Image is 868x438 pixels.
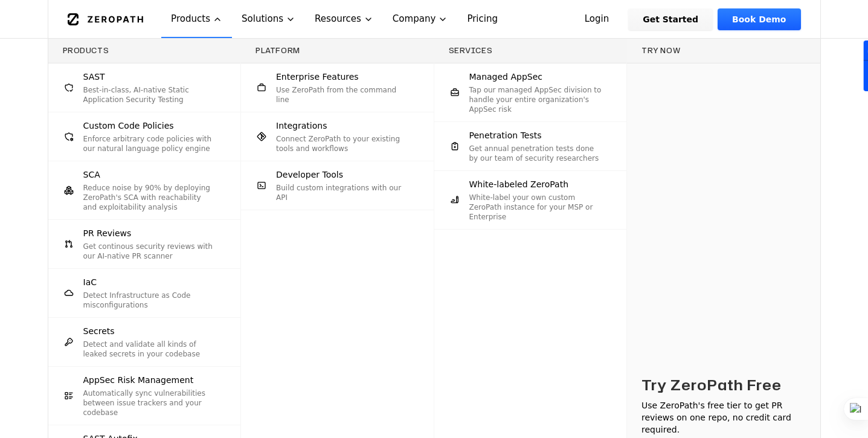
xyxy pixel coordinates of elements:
a: SCAReduce noise by 90% by deploying ZeroPath's SCA with reachability and exploitability analysis [48,161,241,219]
h3: Try now [641,46,806,56]
a: White-labeled ZeroPathWhite-label your own custom ZeroPath instance for your MSP or Enterprise [434,171,627,229]
a: Enterprise FeaturesUse ZeroPath from the command line [241,63,434,112]
span: Integrations [276,120,327,132]
a: Custom Code PoliciesEnforce arbitrary code policies with our natural language policy engine [48,112,241,161]
h3: Try ZeroPath Free [641,375,782,395]
a: PR ReviewsGet continous security reviews with our AI-native PR scanner [48,220,241,268]
span: PR Reviews [83,227,132,239]
p: Build custom integrations with our API [276,183,410,202]
span: SAST [83,71,105,83]
a: SASTBest-in-class, AI-native Static Application Security Testing [48,63,241,112]
p: Detect and validate all kinds of leaked secrets in your codebase [83,340,217,359]
span: SCA [83,169,100,181]
span: Custom Code Policies [83,120,174,132]
p: Detect Infrastructure as Code misconfigurations [83,291,217,310]
p: Get continous security reviews with our AI-native PR scanner [83,242,217,261]
span: IaC [83,276,97,288]
p: Tap our managed AppSec division to handle your entire organization's AppSec risk [469,85,603,114]
p: Reduce noise by 90% by deploying ZeroPath's SCA with reachability and exploitability analysis [83,183,217,212]
a: SecretsDetect and validate all kinds of leaked secrets in your codebase [48,318,241,366]
span: Enterprise Features [276,71,359,83]
h3: Services [449,46,612,56]
a: Login [570,8,624,30]
a: Penetration TestsGet annual penetration tests done by our team of security researchers [434,122,627,170]
span: Penetration Tests [469,129,542,141]
span: AppSec Risk Management [83,374,194,386]
a: Get Started [628,8,713,30]
a: IntegrationsConnect ZeroPath to your existing tools and workflows [241,112,434,161]
p: Best-in-class, AI-native Static Application Security Testing [83,85,217,105]
p: Use ZeroPath's free tier to get PR reviews on one repo, no credit card required. [641,399,806,436]
p: Enforce arbitrary code policies with our natural language policy engine [83,134,217,153]
p: Use ZeroPath from the command line [276,85,410,105]
p: Automatically sync vulnerabilities between issue trackers and your codebase [83,388,217,417]
span: Developer Tools [276,169,343,181]
p: Connect ZeroPath to your existing tools and workflows [276,134,410,153]
a: Developer ToolsBuild custom integrations with our API [241,161,434,210]
h3: Platform [256,46,419,56]
p: Get annual penetration tests done by our team of security researchers [469,144,603,163]
a: Managed AppSecTap our managed AppSec division to handle your entire organization's AppSec risk [434,63,627,121]
h3: Products [63,46,227,56]
a: AppSec Risk ManagementAutomatically sync vulnerabilities between issue trackers and your codebase [48,367,241,425]
a: IaCDetect Infrastructure as Code misconfigurations [48,269,241,317]
span: Secrets [83,325,115,337]
span: Managed AppSec [469,71,543,83]
p: White-label your own custom ZeroPath instance for your MSP or Enterprise [469,193,603,222]
a: Book Demo [718,8,800,30]
span: White-labeled ZeroPath [469,178,569,190]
